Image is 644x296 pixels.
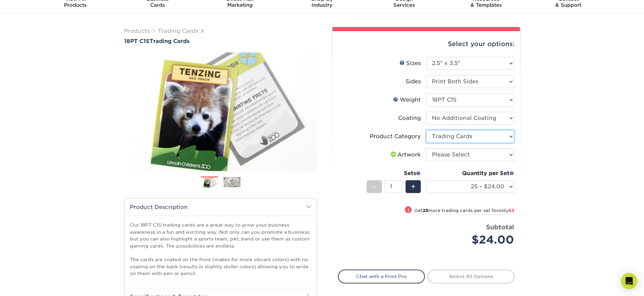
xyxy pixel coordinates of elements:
[508,208,514,213] span: $3
[124,28,150,34] a: Products
[431,232,514,248] div: $24.00
[124,45,317,178] img: 18PT C1S 01
[124,198,317,216] h2: Product Description
[367,169,421,177] div: Sets
[224,177,240,187] img: Trading Cards 02
[2,275,57,294] iframe: Google Customer Reviews
[499,208,514,213] span: only
[406,78,421,86] div: Sides
[398,114,421,122] div: Coating
[124,38,317,44] a: 18PT C1STrading Cards
[201,177,218,189] img: Trading Cards 01
[393,96,421,104] div: Weight
[338,270,425,283] a: Chat with a Print Pro
[621,273,637,289] div: Open Intercom Messenger
[411,182,415,192] span: +
[158,28,198,34] a: Trading Cards
[124,38,149,44] span: 18PT C1S
[428,270,514,283] a: Select All Options
[408,207,409,214] span: !
[124,38,317,44] h1: Trading Cards
[338,31,514,57] div: Select your options:
[426,169,514,177] div: Quantity per Set
[389,151,421,159] div: Artwork
[373,182,376,192] span: -
[486,223,514,231] strong: Subtotal
[130,221,311,277] p: Our 18PT C1S trading cards are a great way to grow your business awareness in a fun and exciting ...
[414,208,514,215] small: Get more trading cards per set for
[370,132,421,141] div: Product Category
[399,59,421,67] div: Sizes
[423,208,428,213] strong: 25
